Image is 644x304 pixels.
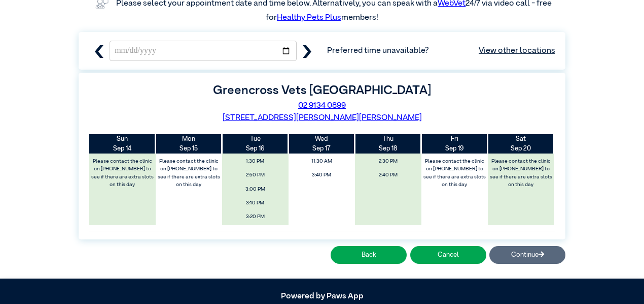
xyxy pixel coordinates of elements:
th: Sep 20 [488,134,554,154]
span: 3:40 PM [291,169,352,181]
span: 2:40 PM [357,169,418,181]
a: View other locations [479,45,555,57]
span: Preferred time unavailable? [327,45,555,57]
label: Greencross Vets [GEOGRAPHIC_DATA] [213,84,431,97]
th: Sep 16 [222,134,289,154]
th: Sep 18 [355,134,421,154]
th: Sep 19 [421,134,488,154]
span: 2:50 PM [225,169,285,181]
h5: Powered by Paws App [79,292,565,301]
label: Please contact the clinic on [PHONE_NUMBER] to see if there are extra slots on this day [488,156,553,191]
button: Back [331,246,407,264]
button: Cancel [410,246,486,264]
a: Healthy Pets Plus [277,14,341,22]
th: Sep 17 [289,134,355,154]
span: 1:30 PM [225,156,285,167]
th: Sep 14 [89,134,156,154]
a: [STREET_ADDRESS][PERSON_NAME][PERSON_NAME] [223,114,422,122]
label: Please contact the clinic on [PHONE_NUMBER] to see if there are extra slots on this day [422,156,487,191]
label: Please contact the clinic on [PHONE_NUMBER] to see if there are extra slots on this day [157,156,222,191]
span: 3:00 PM [225,184,285,195]
span: 11:30 AM [291,156,352,167]
a: 02 9134 0899 [298,102,346,110]
span: 3:10 PM [225,197,285,209]
label: Please contact the clinic on [PHONE_NUMBER] to see if there are extra slots on this day [90,156,155,191]
span: 3:20 PM [225,211,285,223]
span: 2:30 PM [357,156,418,167]
th: Sep 15 [156,134,222,154]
